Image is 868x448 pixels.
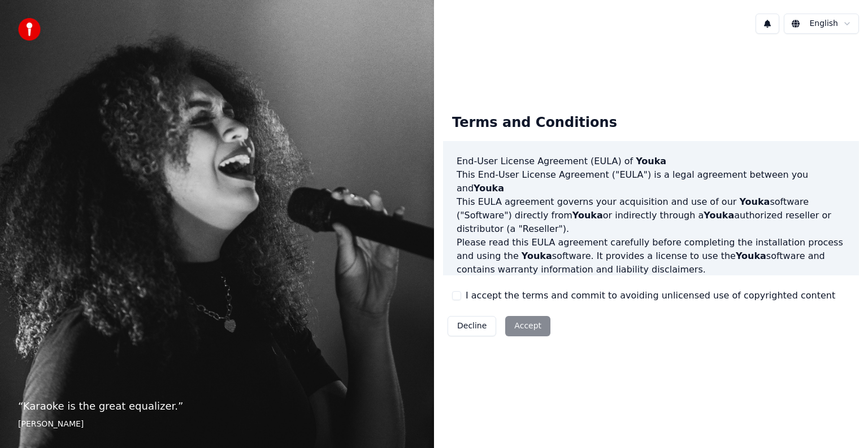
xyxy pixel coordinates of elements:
button: Decline [448,316,496,336]
span: Youka [636,156,666,166]
p: “ Karaoke is the great equalizer. ” [18,398,416,414]
label: I accept the terms and commit to avoiding unlicensed use of copyrighted content [466,289,835,302]
span: Youka [572,210,603,221]
img: youka [18,18,41,41]
p: This EULA agreement governs your acquisition and use of our software ("Software") directly from o... [457,195,845,236]
footer: [PERSON_NAME] [18,419,416,430]
span: Youka [704,210,734,221]
span: Youka [522,251,552,261]
h3: End-User License Agreement (EULA) of [457,155,845,168]
div: Terms and Conditions [443,105,626,141]
p: Please read this EULA agreement carefully before completing the installation process and using th... [457,236,845,276]
span: Youka [736,251,766,261]
p: This End-User License Agreement ("EULA") is a legal agreement between you and [457,168,845,195]
span: Youka [739,196,770,207]
span: Youka [474,183,504,194]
